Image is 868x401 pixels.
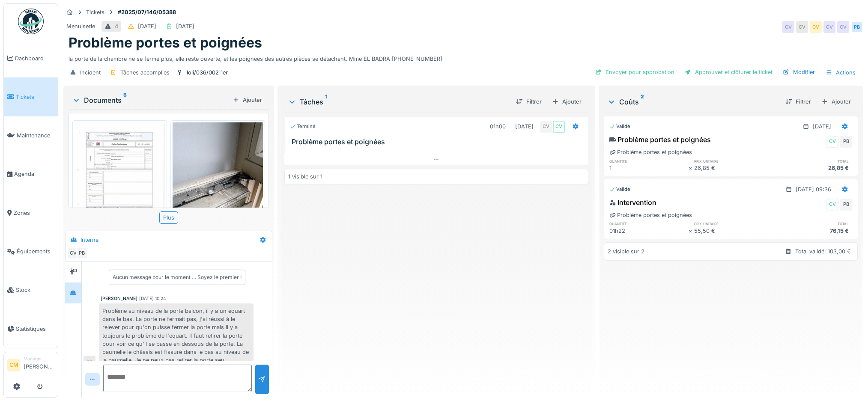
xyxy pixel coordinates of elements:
div: 01h22 [609,227,689,235]
div: Filtrer [782,96,814,107]
sup: 2 [641,97,644,107]
div: Validé [609,123,630,130]
h6: prix unitaire [694,221,773,226]
span: Zones [14,209,54,217]
div: Problème au niveau de la porte balcon, il y a un équart dans le bas. La porte ne fermait pas, j'a... [99,303,254,368]
div: [DATE] [176,22,194,30]
img: z6zoewbcnp9gedyqn9tx0yety9gp [75,122,165,250]
a: Stock [4,271,58,309]
div: 01h00 [490,122,506,131]
h6: quantité [609,158,689,164]
div: Ajouter [549,96,585,107]
div: Tâches accomplies [120,68,170,77]
h6: quantité [609,221,689,226]
div: Manager [24,356,54,362]
div: Problème portes et poignées [609,148,692,156]
div: CV [823,21,835,33]
div: Envoyer pour approbation [592,66,678,78]
div: Terminé [290,123,316,130]
div: Aucun message pour le moment … Soyez le premier ! [113,273,242,281]
div: 1 [609,164,689,172]
div: CV [810,21,822,33]
a: CM Manager[PERSON_NAME] [7,356,54,376]
div: Ajouter [818,96,854,107]
div: [DATE] [138,22,156,30]
div: [DATE] [515,122,534,131]
div: CV [540,121,552,133]
div: Modifier [779,66,818,78]
div: 4 [115,22,118,30]
span: Tickets [16,93,54,101]
h6: total [773,158,852,164]
span: Maintenance [17,131,54,140]
strong: #2025/07/146/05388 [114,8,179,16]
div: CV [837,21,849,33]
sup: 1 [325,97,327,107]
a: Dashboard [4,39,58,77]
div: Documents [72,95,229,105]
div: Incident [80,68,101,77]
div: 26,85 € [773,164,852,172]
span: Statistiques [16,325,54,333]
div: Total validé: 103,00 € [795,247,851,255]
div: 55,50 € [694,227,773,235]
span: Équipements [17,247,54,255]
div: × [689,227,694,235]
div: [DATE] 10:24 [139,295,166,302]
div: Intervention [609,197,656,208]
div: Plus [159,211,178,224]
li: [PERSON_NAME] [24,356,54,374]
div: Approuver et clôturer le ticket [681,66,776,78]
div: CV [553,121,565,133]
div: Menuiserie [66,22,95,30]
div: PB [76,247,88,259]
div: Coûts [607,97,779,107]
h6: total [773,221,852,226]
div: PB [840,199,852,211]
div: PB [84,356,95,368]
div: Filtrer [513,96,545,107]
sup: 5 [123,95,127,105]
li: CM [7,359,20,371]
div: Tâches [288,97,509,107]
div: PB [840,136,852,148]
div: 2 visible sur 2 [608,247,644,255]
div: × [689,164,694,172]
div: CV [826,136,838,148]
h6: prix unitaire [694,158,773,164]
div: [DATE] [813,122,831,131]
span: Stock [16,286,54,294]
div: PB [851,21,863,33]
span: Dashboard [15,54,54,62]
a: Zones [4,193,58,232]
div: Validé [609,186,630,193]
div: Actions [822,66,859,79]
div: 26,85 € [694,164,773,172]
div: CV [67,247,79,259]
div: 76,15 € [773,227,852,235]
div: CV [796,21,808,33]
div: Ajouter [229,94,265,106]
a: Agenda [4,155,58,193]
a: Maintenance [4,116,58,155]
div: Problème portes et poignées [609,211,692,219]
div: Tickets [86,8,104,16]
a: Statistiques [4,309,58,348]
div: CV [826,199,838,211]
div: [PERSON_NAME] [101,295,137,302]
div: Interne [81,236,98,244]
img: ekv0223fbmw2o0e3edhcxadhayrx [173,122,263,243]
div: loli/036/002 1er [187,68,228,77]
div: Problème portes et poignées [609,134,711,145]
a: Tickets [4,77,58,116]
h1: Problème portes et poignées [69,35,262,51]
div: CV [782,21,794,33]
span: Agenda [14,170,54,178]
img: Badge_color-CXgf-gQk.svg [18,9,44,34]
a: Équipements [4,232,58,270]
h3: Problème portes et poignées [292,138,585,146]
div: 1 visible sur 1 [288,172,322,181]
div: la porte de la chambre ne se ferme plus, elle reste ouverte, et les poignées des autres pièces se... [69,51,858,63]
div: [DATE] 09:36 [796,185,831,193]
